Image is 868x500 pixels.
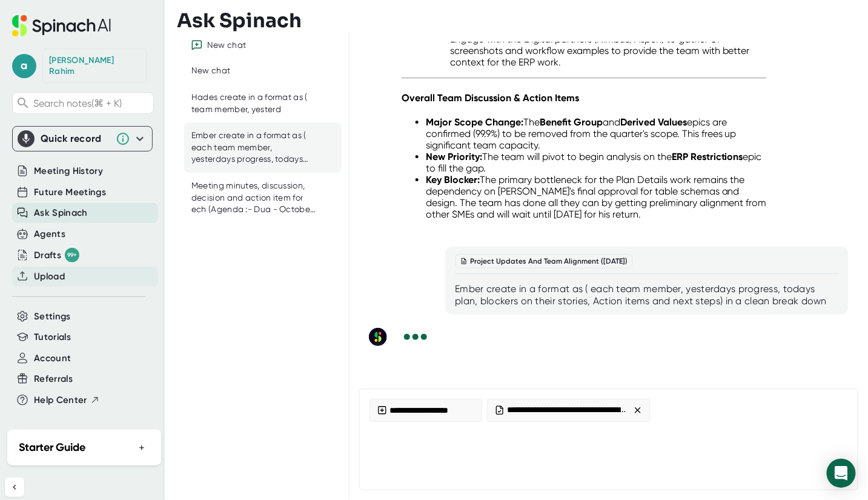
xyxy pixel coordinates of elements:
li: The team will pivot to begin analysis on the epic to fill the gap. [426,151,767,174]
span: Search notes (⌘ + K) [33,98,150,109]
button: Agents [34,227,65,241]
strong: New Priority: [426,151,482,162]
button: Meeting History [34,164,103,178]
button: Settings [34,310,71,324]
div: Project Updates And Team Alignment ([DATE]) [455,254,633,268]
strong: Benefit Group [540,116,603,128]
button: Referrals [34,372,73,386]
div: New chat [191,65,230,77]
button: + [134,439,150,456]
span: a [12,54,36,78]
strong: Major Scope Change: [426,116,523,128]
button: Upload [34,270,65,284]
h2: Starter Guide [19,439,85,456]
li: The and epics are confirmed (99.9%) to be removed from the quarter's scope. This frees up signifi... [426,116,767,151]
div: Meeting minutes, discussion, decision and action item for ech (Agenda :- Dua - ⁠October [DEMOGRAP... [191,180,316,216]
div: 99+ [65,248,79,262]
strong: Derived Values [620,116,687,128]
div: Drafts [34,248,79,262]
strong: Overall Team Discussion & Action Items [402,92,579,104]
strong: ERP Restrictions [672,151,743,162]
div: Open Intercom Messenger [827,459,856,488]
div: New chat [207,40,246,51]
strong: Key Blocker: [426,174,480,185]
button: Collapse sidebar [5,478,24,497]
div: Quick record [41,133,110,145]
button: Account [34,352,71,365]
h3: Ask Spinach [177,9,302,32]
button: Future Meetings [34,185,106,199]
li: Engage with the Digital partners (Nimbus/Aspen) to gather UI screenshots and workflow examples to... [450,33,767,68]
button: Drafts 99+ [34,248,79,262]
button: Help Center [34,393,100,407]
div: Quick record [18,127,147,151]
button: Tutorials [34,330,71,344]
div: Abdul Rahim [49,55,140,76]
div: Send message [826,458,848,480]
div: Ember create in a format as ( each team member, yesterdays progress, todays plan, blockers on the... [455,283,839,307]
div: Hades create in a format as ( team member, yesterd [191,92,316,115]
button: Ask Spinach [34,206,88,220]
span: Help Center [34,393,87,407]
li: The primary bottleneck for the Plan Details work remains the dependency on [PERSON_NAME]'s final ... [426,174,767,220]
div: Ember create in a format as ( each team member, yesterdays progress, todays plan, blockers on the... [191,130,316,165]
